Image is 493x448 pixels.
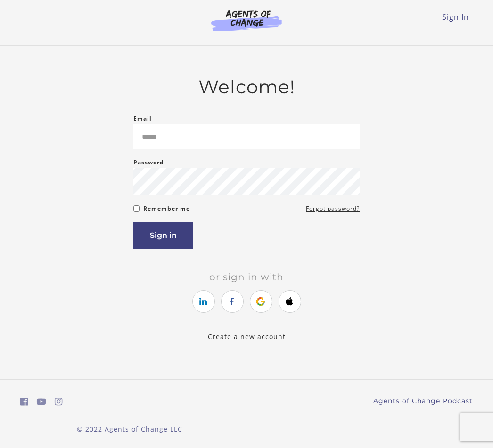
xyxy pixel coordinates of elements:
[208,332,286,341] a: Create a new account
[442,12,469,22] a: Sign In
[20,424,239,434] p: © 2022 Agents of Change LLC
[37,395,46,408] a: https://www.youtube.com/c/AgentsofChangeTestPrepbyMeaganMitchell (Open in a new window)
[143,203,190,214] label: Remember me
[133,222,193,249] button: Sign in
[192,290,215,313] a: https://courses.thinkific.com/users/auth/linkedin?ss%5Breferral%5D=&ss%5Buser_return_to%5D=&ss%5B...
[55,395,63,408] a: https://www.instagram.com/agentsofchangeprep/ (Open in a new window)
[373,396,473,406] a: Agents of Change Podcast
[133,157,164,168] label: Password
[202,271,291,283] span: Or sign in with
[20,395,28,408] a: https://www.facebook.com/groups/aswbtestprep (Open in a new window)
[133,76,360,98] h2: Welcome!
[221,290,244,313] a: https://courses.thinkific.com/users/auth/facebook?ss%5Breferral%5D=&ss%5Buser_return_to%5D=&ss%5B...
[279,290,301,313] a: https://courses.thinkific.com/users/auth/apple?ss%5Breferral%5D=&ss%5Buser_return_to%5D=&ss%5Bvis...
[20,397,28,406] i: https://www.facebook.com/groups/aswbtestprep (Open in a new window)
[306,203,360,214] a: Forgot password?
[201,9,292,31] img: Agents of Change Logo
[55,397,63,406] i: https://www.instagram.com/agentsofchangeprep/ (Open in a new window)
[250,290,272,313] a: https://courses.thinkific.com/users/auth/google?ss%5Breferral%5D=&ss%5Buser_return_to%5D=&ss%5Bvi...
[133,113,152,124] label: Email
[37,397,46,406] i: https://www.youtube.com/c/AgentsofChangeTestPrepbyMeaganMitchell (Open in a new window)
